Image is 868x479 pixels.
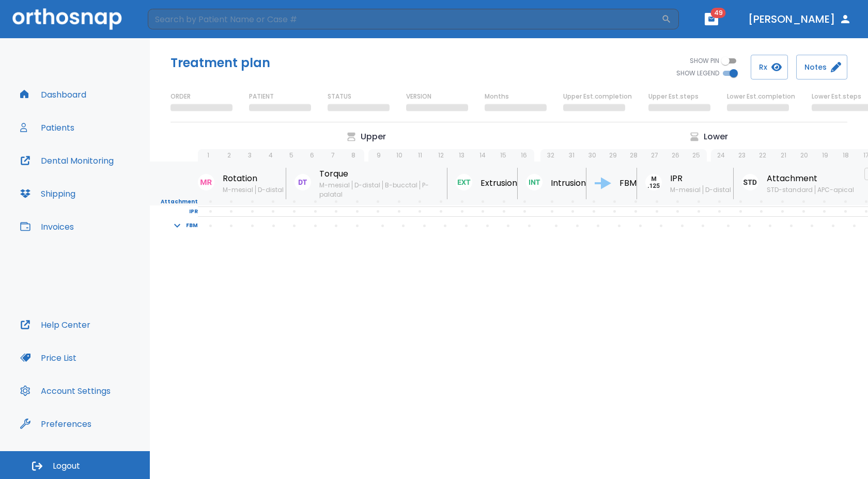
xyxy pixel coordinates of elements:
p: 16 [521,151,527,160]
p: VERSION [406,92,431,101]
p: 15 [500,151,506,160]
button: Dental Monitoring [14,148,120,173]
p: Lower Est.completion [727,92,795,101]
p: 20 [800,151,808,160]
span: SHOW PIN [690,56,719,66]
button: Dashboard [14,82,92,107]
span: APC-apical [815,185,856,194]
p: 28 [630,151,638,160]
input: Search by Patient Name or Case # [148,9,661,29]
p: 21 [781,151,786,160]
p: Lower Est.steps [812,92,861,101]
button: [PERSON_NAME] [744,10,856,28]
span: Logout [53,460,80,472]
p: 13 [459,151,464,160]
span: M-mesial [319,181,352,189]
p: 19 [822,151,828,160]
span: B-bucctal [382,181,420,189]
p: Attachment [767,172,856,185]
p: 32 [547,151,554,160]
p: Torque [319,168,447,180]
p: 3 [248,151,252,160]
p: 12 [438,151,444,160]
p: 27 [651,151,658,160]
p: 30 [588,151,596,160]
p: 24 [717,151,725,160]
p: 31 [569,151,575,160]
span: STD-standard [767,185,815,194]
p: 10 [396,151,402,160]
p: Months [485,92,509,101]
span: D-distal [352,181,382,189]
p: 4 [269,151,273,160]
p: 1 [207,151,209,160]
p: PATIENT [249,92,274,101]
span: SHOW LEGEND [676,69,719,78]
p: IPR [150,207,198,216]
p: 25 [692,151,700,160]
p: FBM [619,177,637,189]
p: Extrusion [481,177,517,189]
p: 11 [418,151,422,160]
button: Shipping [14,181,82,206]
p: 6 [310,151,314,160]
button: Rx [751,55,788,79]
img: Orthosnap [12,8,122,29]
p: 23 [738,151,746,160]
p: ORDER [171,92,191,101]
button: Patients [14,115,81,140]
span: D-distal [255,185,286,194]
p: 22 [759,151,766,160]
p: 14 [479,151,486,160]
h5: Treatment plan [171,55,270,71]
p: 29 [609,151,617,160]
span: D-distal [703,185,733,194]
p: Lower [704,131,728,143]
span: M-mesial [223,185,255,194]
p: Rotation [223,172,286,185]
p: 26 [672,151,679,160]
button: Invoices [14,214,80,239]
p: FBM [186,221,198,230]
span: M-mesial [670,185,703,194]
p: 5 [289,151,293,160]
p: Upper [361,131,386,143]
button: Help Center [14,312,97,337]
p: 7 [331,151,335,160]
p: IPR [670,172,733,185]
p: 9 [377,151,381,160]
span: P-palatal [319,181,429,199]
p: 18 [843,151,849,160]
span: 49 [711,8,726,18]
p: STATUS [328,92,351,101]
p: Upper Est.steps [648,92,699,101]
button: Preferences [14,411,98,436]
p: Attachment [150,197,198,206]
button: Price List [14,345,83,370]
p: Intrusion [551,177,586,189]
p: 2 [227,151,231,160]
button: Account Settings [14,378,117,403]
button: Notes [796,55,847,79]
p: Upper Est.completion [563,92,632,101]
p: 8 [351,151,355,160]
